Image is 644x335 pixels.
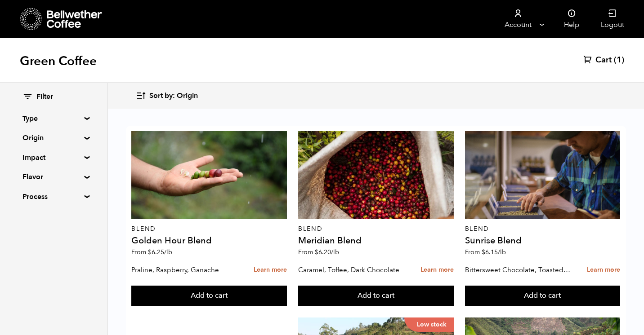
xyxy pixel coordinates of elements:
[131,286,287,306] button: Add to cart
[465,263,571,277] p: Bittersweet Chocolate, Toasted Marshmallow, Candied Orange, Praline
[298,248,339,256] span: From
[482,248,506,256] bdi: 6.15
[36,92,53,102] span: Filter
[465,236,621,245] h4: Sunrise Blend
[22,152,85,163] summary: Impact
[465,286,621,306] button: Add to cart
[583,55,624,66] a: Cart (1)
[465,248,506,256] span: From
[22,132,85,143] summary: Origin
[595,55,612,66] span: Cart
[22,172,85,182] summary: Flavor
[298,286,454,306] button: Add to cart
[22,113,85,124] summary: Type
[482,248,485,256] span: $
[298,226,454,232] p: Blend
[404,317,454,332] p: Low stock
[131,263,237,277] p: Praline, Raspberry, Ganache
[148,248,172,256] bdi: 6.25
[420,260,454,280] a: Learn more
[298,263,404,277] p: Caramel, Toffee, Dark Chocolate
[498,248,506,256] span: /lb
[254,260,287,280] a: Learn more
[22,191,85,202] summary: Process
[164,248,172,256] span: /lb
[131,226,287,232] p: Blend
[331,248,339,256] span: /lb
[136,85,198,106] button: Sort by: Origin
[465,226,621,232] p: Blend
[148,248,152,256] span: $
[20,53,97,69] h1: Green Coffee
[149,91,198,101] span: Sort by: Origin
[614,55,624,66] span: (1)
[131,236,287,245] h4: Golden Hour Blend
[315,248,318,256] span: $
[298,236,454,245] h4: Meridian Blend
[315,248,339,256] bdi: 6.20
[131,248,172,256] span: From
[587,260,620,280] a: Learn more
